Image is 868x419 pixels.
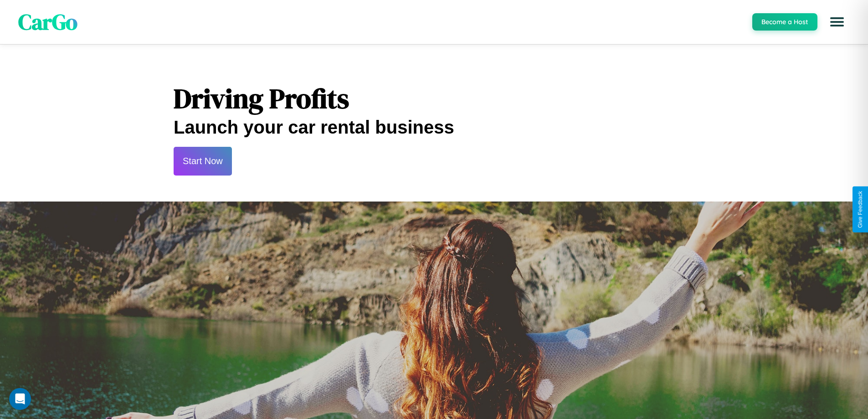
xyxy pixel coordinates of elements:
[857,191,863,228] div: Give Feedback
[174,147,232,176] button: Start Now
[18,7,77,37] span: CarGo
[824,9,850,35] button: Open menu
[9,388,31,410] div: Open Intercom Messenger
[752,13,817,31] button: Become a Host
[174,80,694,117] h1: Driving Profits
[174,117,694,138] h2: Launch your car rental business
